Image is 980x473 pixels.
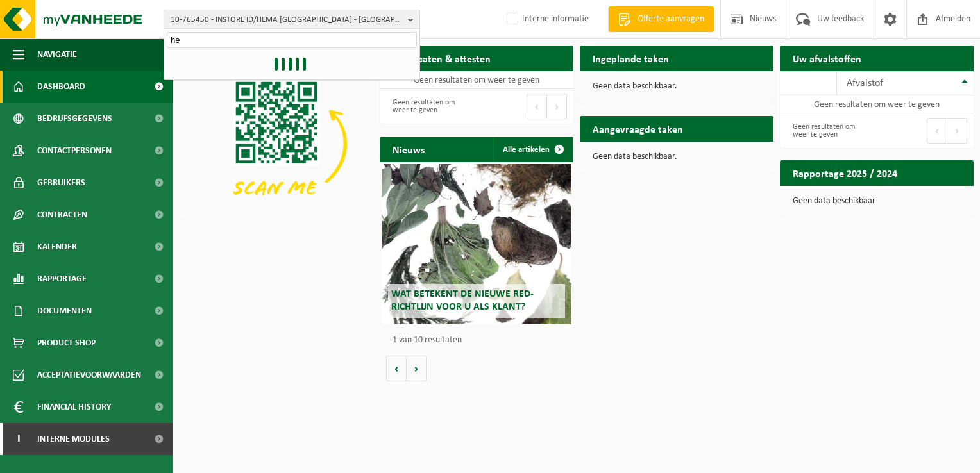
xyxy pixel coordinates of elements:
[13,423,24,455] span: I
[391,289,534,311] span: Wat betekent de nieuwe RED-richtlijn voor u als klant?
[947,118,967,144] button: Next
[780,46,874,71] h2: Uw afvalstoffen
[593,153,761,162] p: Geen data beschikbaar.
[167,32,417,48] input: Zoeken naar gekoppelde vestigingen
[386,356,407,381] button: Vorige
[37,167,85,199] span: Gebruikers
[527,94,547,119] button: Previous
[37,327,96,359] span: Product Shop
[793,197,961,206] p: Geen data beschikbaar
[37,295,92,327] span: Documenten
[393,336,567,345] p: 1 van 10 resultaten
[164,10,420,29] button: 10-765450 - INSTORE ID/HEMA [GEOGRAPHIC_DATA] - [GEOGRAPHIC_DATA]
[504,10,589,29] label: Interne informatie
[580,46,682,71] h2: Ingeplande taken
[547,94,567,119] button: Next
[37,359,141,391] span: Acceptatievoorwaarden
[878,185,972,211] a: Bekijk rapportage
[847,78,883,88] span: Afvalstof
[37,263,87,295] span: Rapportage
[780,95,974,113] td: Geen resultaten om weer te geven
[927,118,947,144] button: Previous
[386,92,470,120] div: Geen resultaten om weer te geven
[593,82,761,91] p: Geen data beschikbaar.
[407,356,427,381] button: Volgende
[37,103,112,135] span: Bedrijfsgegevens
[382,164,571,324] a: Wat betekent de nieuwe RED-richtlijn voor u als klant?
[37,199,87,231] span: Contracten
[37,71,85,103] span: Dashboard
[37,135,112,167] span: Contactpersonen
[493,137,572,162] a: Alle artikelen
[37,38,77,71] span: Navigatie
[780,160,910,185] h2: Rapportage 2025 / 2024
[180,71,373,217] img: Download de VHEPlus App
[380,71,573,89] td: Geen resultaten om weer te geven
[380,46,503,71] h2: Certificaten & attesten
[380,137,437,162] h2: Nieuws
[171,10,403,29] span: 10-765450 - INSTORE ID/HEMA [GEOGRAPHIC_DATA] - [GEOGRAPHIC_DATA]
[37,391,111,423] span: Financial History
[634,13,707,26] span: Offerte aanvragen
[608,6,714,32] a: Offerte aanvragen
[37,423,110,455] span: Interne modules
[37,231,77,263] span: Kalender
[786,117,870,145] div: Geen resultaten om weer te geven
[580,116,696,141] h2: Aangevraagde taken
